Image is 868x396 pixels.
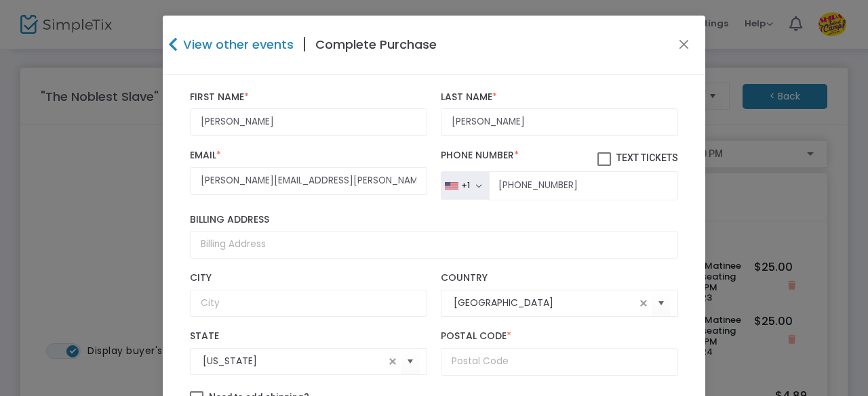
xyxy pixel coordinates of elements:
[203,354,384,368] input: Select State
[315,35,437,53] h4: Complete Purchase
[190,91,427,104] label: First Name
[190,108,427,136] input: First Name
[190,290,427,317] input: City
[461,180,470,191] div: +1
[652,289,671,317] button: Select
[441,150,678,166] label: Phone Number
[190,272,427,284] label: City
[180,35,294,53] h4: View other events
[441,330,678,343] label: Postal Code
[190,214,678,226] label: Billing Address
[441,272,678,284] label: Country
[190,167,427,195] input: Email
[190,231,678,259] input: Billing Address
[441,91,678,104] label: Last Name
[675,36,693,53] button: Close
[441,108,678,136] input: Last Name
[384,353,401,370] span: clear
[401,348,420,376] button: Select
[441,348,678,376] input: Postal Code
[441,171,489,200] button: +1
[616,152,678,163] span: Text Tickets
[190,330,427,343] label: State
[454,296,635,310] input: Select Country
[635,295,652,311] span: clear
[294,32,315,57] span: |
[489,171,678,200] input: Phone Number
[190,150,427,162] label: Email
